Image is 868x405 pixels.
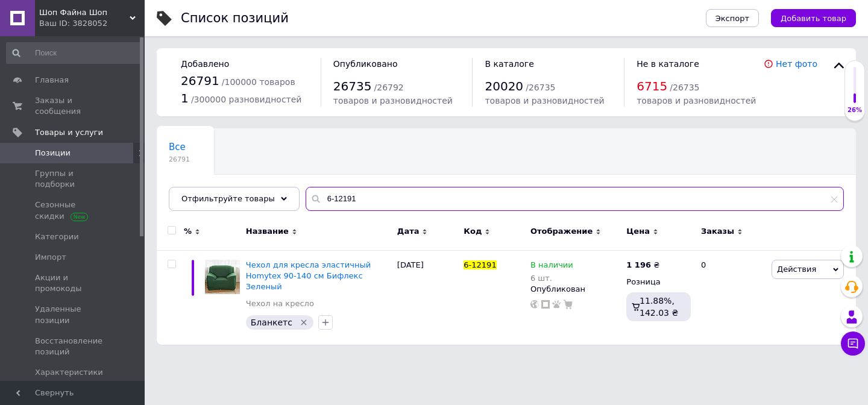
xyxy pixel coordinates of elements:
[181,74,219,88] span: 26791
[485,96,604,105] span: товаров и разновидностей
[637,96,756,105] span: товаров и разновидностей
[333,79,372,93] span: 26735
[191,95,302,104] span: / 300000 разновидностей
[464,260,496,269] span: 6-12191
[246,298,314,309] a: Чехол на кресло
[299,318,309,327] svg: Удалить метку
[181,59,229,69] span: Добавлено
[246,226,289,237] span: Название
[181,194,275,203] span: Отфильтруйте товары
[35,148,71,159] span: Позиции
[35,127,103,138] span: Товары и услуги
[35,231,79,242] span: Категории
[35,336,112,357] span: Восстановление позиций
[246,260,371,291] a: Чехол для кресла эластичный Homytex 90-140 см Бифлекс Зеленый
[306,187,844,211] input: Поиск по названию позиции, артикулу и поисковым запросам
[626,277,691,287] div: Розница
[670,83,699,92] span: / 26735
[776,59,817,69] a: Нет фото
[530,274,573,283] div: 6 шт.
[374,83,404,92] span: / 26792
[640,296,678,318] span: 11.88%, 142.03 ₴
[35,272,112,294] span: Акции и промокоды
[715,14,749,23] span: Экспорт
[333,59,398,69] span: Опубликовано
[841,331,865,356] button: Чат с покупателем
[777,265,816,274] span: Действия
[6,42,142,64] input: Поиск
[333,96,453,105] span: товаров и разновидностей
[205,260,240,295] img: Чехол для кресла эластичный Homytex 90-140 см Бифлекс Зеленый
[35,75,69,86] span: Главная
[701,226,734,237] span: Заказы
[222,77,295,87] span: / 100000 товаров
[184,226,192,237] span: %
[530,260,573,273] span: В наличии
[35,168,112,190] span: Группы и подборки
[771,9,856,27] button: Добавить товар
[530,226,593,237] span: Отображение
[35,95,112,117] span: Заказы и сообщения
[35,199,112,221] span: Сезонные скидки
[530,284,620,295] div: Опубликован
[526,83,555,92] span: / 26735
[169,155,190,164] span: 26791
[706,9,759,27] button: Экспорт
[637,79,667,93] span: 6715
[485,59,533,69] span: В каталоге
[781,14,846,23] span: Добавить товар
[394,250,461,345] div: [DATE]
[181,91,189,105] span: 1
[626,260,651,269] b: 1 196
[845,106,864,115] div: 26%
[626,260,659,271] div: ₴
[181,12,289,25] div: Список позиций
[251,318,292,327] span: Бланкетс
[397,226,420,237] span: Дата
[626,226,650,237] span: Цена
[35,367,103,378] span: Характеристики
[169,142,186,152] span: Все
[485,79,523,93] span: 20020
[39,7,130,18] span: Шоп Файна Шоп
[39,18,145,29] div: Ваш ID: 3828052
[35,252,66,263] span: Импорт
[694,250,769,345] div: 0
[464,226,482,237] span: Код
[35,304,112,325] span: Удаленные позиции
[637,59,699,69] span: Не в каталоге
